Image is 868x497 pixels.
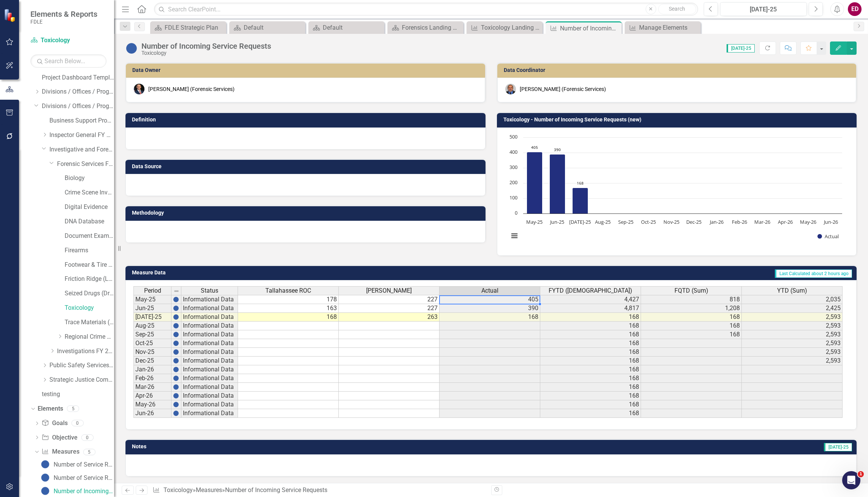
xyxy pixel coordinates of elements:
[505,134,849,248] div: Chart. Highcharts interactive chart.
[540,357,641,365] td: 168
[181,365,238,374] td: Informational Data
[238,304,339,313] td: 163
[540,304,641,313] td: 4,817
[163,486,193,494] a: Toxicology
[181,295,238,304] td: Informational Data
[57,347,114,356] a: Investigations FY 25/26
[509,164,517,170] text: 300
[133,409,171,418] td: Jun-26
[181,348,238,357] td: Informational Data
[244,23,303,32] div: Default
[577,180,584,186] text: 168
[181,357,238,365] td: Informational Data
[141,50,271,56] div: Toxicology
[49,116,114,125] a: Business Support Program FY 25/26
[560,24,620,33] div: Number of Incoming Service Requests
[658,4,696,14] button: Search
[727,44,755,53] span: [DATE]-25
[663,218,679,225] text: Nov-25
[65,174,114,183] a: Biology
[595,218,611,225] text: Aug-25
[723,5,804,14] div: [DATE]-25
[504,67,853,73] h3: Data Coordinator
[520,85,606,93] div: [PERSON_NAME] (Forensic Services)
[49,376,114,384] a: Strategic Justice Command FY 25/26
[742,348,843,357] td: 2,593
[742,295,843,304] td: 2,035
[732,218,747,225] text: Feb-26
[505,134,846,248] svg: Interactive chart
[540,330,641,339] td: 168
[389,23,462,32] a: Forensics Landing Page
[133,357,171,365] td: Dec-25
[39,485,114,497] a: Number of Incoming Service Requests
[181,400,238,409] td: Informational Data
[65,318,114,327] a: Trace Materials (Trace Evidence)
[201,287,218,294] span: Status
[173,340,179,346] img: BgCOk07PiH71IgAAAABJRU5ErkJggg==
[42,102,114,111] a: Divisions / Offices / Programs FY 25/26
[133,304,171,313] td: Jun-25
[49,131,114,140] a: Inspector General FY 25/26
[132,270,350,276] h3: Measure Data
[133,383,171,392] td: Mar-26
[509,231,520,241] button: View chart menu, Chart
[540,365,641,374] td: 168
[440,304,540,313] td: 390
[742,322,843,330] td: 2,593
[49,361,114,370] a: Public Safety Services FY 25/26
[569,218,591,225] text: [DATE]-25
[196,486,222,494] a: Measures
[125,42,138,54] img: Informational Data
[509,194,517,201] text: 100
[38,405,63,413] a: Elements
[133,374,171,383] td: Feb-26
[41,486,50,495] img: Informational Data
[152,23,224,32] a: FDLE Strategic Plan
[366,287,412,294] span: [PERSON_NAME]
[65,275,114,284] a: Friction Ridge (Latent Prints)
[641,313,742,322] td: 168
[540,339,641,348] td: 168
[30,54,106,68] input: Search Below...
[65,289,114,298] a: Seized Drugs (Drug Chemistry)
[133,322,171,330] td: Aug-25
[65,304,114,312] a: Toxicology
[173,393,179,399] img: BgCOk07PiH71IgAAAABJRU5ErkJggg==
[540,392,641,400] td: 168
[144,287,161,294] span: Period
[641,295,742,304] td: 818
[42,88,114,96] a: Divisions / Offices / Programs
[554,147,561,152] text: 390
[339,313,440,322] td: 263
[540,348,641,357] td: 168
[238,313,339,322] td: 168
[509,148,517,155] text: 400
[133,365,171,374] td: Jan-26
[67,406,79,412] div: 5
[231,23,303,32] a: Default
[173,384,179,390] img: BgCOk07PiH71IgAAAABJRU5ErkJggg==
[173,314,179,320] img: BgCOk07PiH71IgAAAABJRU5ErkJggg==
[402,23,462,32] div: Forensics Landing Page
[848,2,862,16] button: ED
[54,488,114,495] div: Number of Incoming Service Requests
[742,313,843,322] td: 2,593
[618,218,633,225] text: Sep-25
[540,313,641,322] td: 168
[641,218,656,225] text: Oct-25
[641,304,742,313] td: 1,208
[173,349,179,355] img: BgCOk07PiH71IgAAAABJRU5ErkJggg==
[173,305,179,311] img: BgCOk07PiH71IgAAAABJRU5ErkJggg==
[54,475,114,481] div: Number of Service Requests Pending
[173,410,179,416] img: BgCOk07PiH71IgAAAABJRU5ErkJggg==
[481,23,541,32] div: Toxicology Landing Updater
[41,448,79,456] a: Measures
[65,203,114,212] a: Digital Evidence
[503,117,853,123] h3: Toxicology - Number of Incoming Service Requests (new)
[30,19,97,25] small: FDLE
[754,218,770,225] text: Mar-26
[71,420,84,427] div: 0
[49,145,114,154] a: Investigative and Forensic Services FY 25/26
